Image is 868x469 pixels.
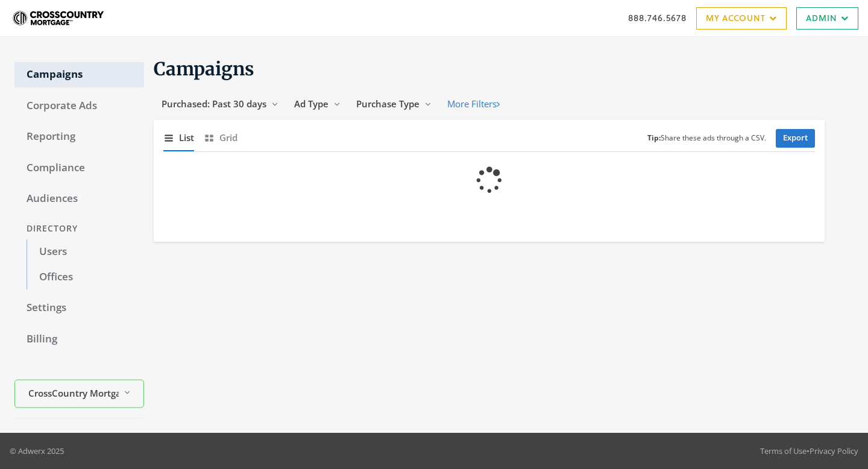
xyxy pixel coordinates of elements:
[154,93,286,115] button: Purchased: Past 30 days
[14,295,144,321] a: Settings
[154,57,254,80] span: Campaigns
[10,445,64,457] p: © Adwerx 2025
[27,239,144,265] a: Users
[14,93,144,119] a: Corporate Ads
[14,380,144,408] button: CrossCountry Mortgage
[348,93,439,115] button: Purchase Type
[204,125,237,151] button: Grid
[439,93,508,115] button: More Filters
[760,445,807,456] a: Terms of Use
[647,133,766,144] small: Share these ads through a CSV.
[14,124,144,150] a: Reporting
[14,218,144,240] div: Directory
[14,186,144,212] a: Audiences
[796,7,858,30] a: Admin
[776,129,815,148] a: Export
[27,265,144,290] a: Offices
[179,131,194,145] span: List
[163,125,194,151] button: List
[286,93,348,115] button: Ad Type
[10,3,108,33] img: Adwerx
[28,386,119,400] span: CrossCountry Mortgage
[356,98,420,110] span: Purchase Type
[696,7,787,30] a: My Account
[760,445,858,457] div: •
[14,62,144,87] a: Campaigns
[628,11,687,24] a: 888.746.5678
[294,98,329,110] span: Ad Type
[162,98,266,110] span: Purchased: Past 30 days
[14,156,144,181] a: Compliance
[810,445,858,456] a: Privacy Policy
[219,131,237,145] span: Grid
[14,327,144,352] a: Billing
[647,133,661,143] b: Tip:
